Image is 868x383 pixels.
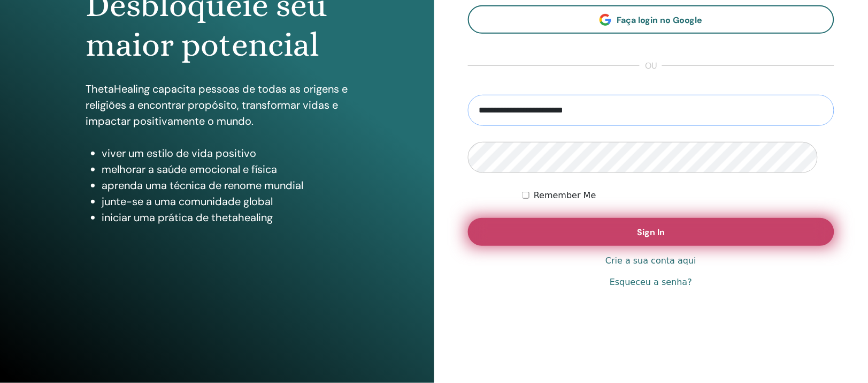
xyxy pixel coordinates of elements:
li: viver um estilo de vida positivo [102,145,348,161]
a: Esqueceu a senha? [610,276,692,289]
button: Sign In [468,218,835,246]
a: Crie a sua conta aqui [605,254,696,267]
li: junte-se a uma comunidade global [102,193,348,209]
label: Remember Me [534,189,596,202]
span: Sign In [637,227,665,238]
span: Faça login no Google [617,14,702,26]
li: iniciar uma prática de thetahealing [102,209,348,226]
span: ou [640,59,662,72]
li: aprenda uma técnica de renome mundial [102,177,348,193]
div: Keep me authenticated indefinitely or until I manually logout [523,189,834,202]
li: melhorar a saúde emocional e física [102,161,348,177]
p: ThetaHealing capacita pessoas de todas as origens e religiões a encontrar propósito, transformar ... [86,81,348,129]
a: Faça login no Google [468,5,835,34]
